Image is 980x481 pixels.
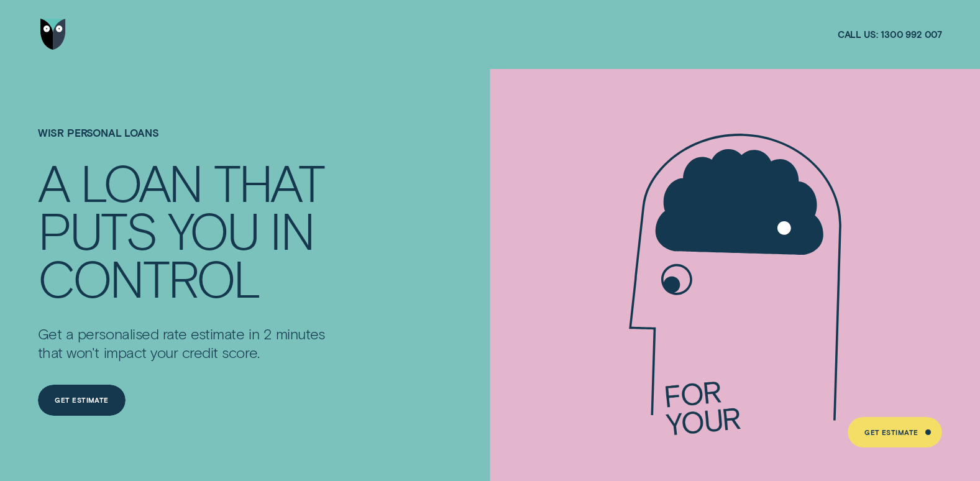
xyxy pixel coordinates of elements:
[40,19,66,50] img: Wisr
[38,324,336,362] p: Get a personalised rate estimate in 2 minutes that won't impact your credit score.
[838,29,878,40] span: Call us:
[838,29,942,40] a: Call us:1300 992 007
[270,206,313,254] div: IN
[80,158,201,206] div: LOAN
[38,385,126,416] a: Get Estimate
[214,158,323,206] div: THAT
[881,29,942,40] span: 1300 992 007
[848,417,943,448] a: Get Estimate
[168,206,258,254] div: YOU
[38,158,68,206] div: A
[38,206,156,254] div: PUTS
[38,254,260,301] div: CONTROL
[38,158,336,301] h4: A LOAN THAT PUTS YOU IN CONTROL
[38,127,336,158] h1: Wisr Personal Loans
